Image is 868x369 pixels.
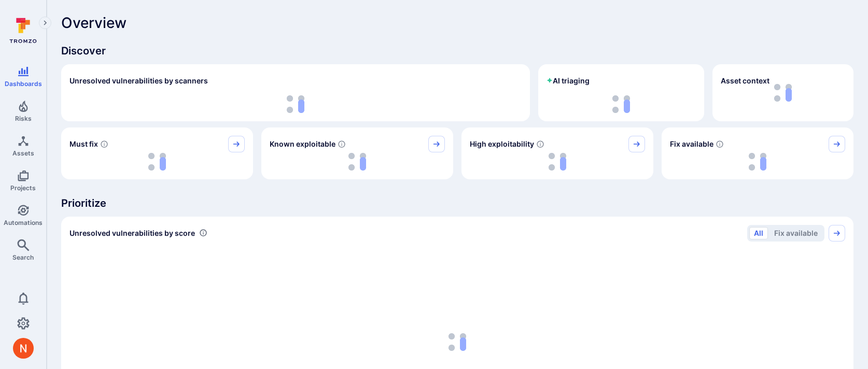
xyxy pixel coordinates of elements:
span: High exploitability [470,139,534,149]
i: Expand navigation menu [41,19,49,27]
button: All [749,227,768,239]
div: High exploitability [461,127,653,179]
span: Must fix [69,139,98,149]
svg: Risk score >=40 , missed SLA [100,140,108,148]
img: Loading... [287,95,304,113]
span: Prioritize [61,196,853,210]
div: Fix available [662,127,853,179]
img: Loading... [148,153,166,171]
span: Known exploitable [270,139,335,149]
span: Unresolved vulnerabilities by score [69,228,195,238]
div: loading spinner [270,152,445,171]
span: Overview [61,15,127,31]
span: Automations [4,219,43,226]
svg: Confirmed exploitable by KEV [338,140,346,148]
div: Must fix [61,127,253,179]
h2: Unresolved vulnerabilities by scanners [69,76,208,86]
img: Loading... [612,95,630,113]
div: loading spinner [69,95,522,113]
div: Neeren Patki [13,338,34,359]
span: Projects [10,184,36,192]
button: Fix available [769,227,822,239]
div: Known exploitable [261,127,453,179]
div: loading spinner [670,152,845,171]
span: Search [12,253,34,261]
img: Loading... [749,153,766,171]
img: ACg8ocIprwjrgDQnDsNSk9Ghn5p5-B8DpAKWoJ5Gi9syOE4K59tr4Q=s96-c [13,338,34,359]
span: Fix available [670,139,713,149]
img: Loading... [348,153,366,171]
span: Dashboards [5,80,42,88]
span: Assets [12,149,34,157]
button: Expand navigation menu [39,17,51,29]
svg: EPSS score ≥ 0.7 [536,140,544,148]
div: loading spinner [69,152,245,171]
div: Number of vulnerabilities in status 'Open' 'Triaged' and 'In process' grouped by score [199,228,207,238]
span: Risks [15,115,32,122]
span: Asset context [721,76,769,86]
div: loading spinner [470,152,645,171]
svg: Vulnerabilities with fix available [716,140,724,148]
span: Discover [61,44,853,58]
img: Loading... [549,153,566,171]
img: Loading... [449,333,466,351]
div: loading spinner [547,95,696,113]
h2: AI triaging [547,76,590,86]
